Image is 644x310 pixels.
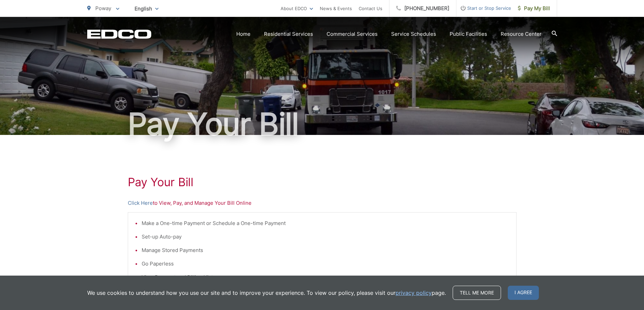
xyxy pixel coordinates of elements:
[450,30,487,38] a: Public Facilities
[508,286,539,300] span: I agree
[391,30,436,38] a: Service Schedules
[142,260,509,268] li: Go Paperless
[501,30,542,38] a: Resource Center
[87,107,557,141] h1: Pay Your Bill
[128,199,153,207] a: Click Here
[87,29,151,39] a: EDCD logo. Return to the homepage.
[142,219,509,227] li: Make a One-time Payment or Schedule a One-time Payment
[396,289,432,297] a: privacy policy
[359,4,382,12] a: Contact Us
[281,4,313,12] a: About EDCO
[320,4,352,12] a: News & Events
[142,273,509,281] li: View Payment and Billing History
[129,3,164,15] span: English
[128,175,517,189] h1: Pay Your Bill
[327,30,378,38] a: Commercial Services
[264,30,313,38] a: Residential Services
[453,286,501,300] a: Tell me more
[518,4,550,12] span: Pay My Bill
[142,233,509,241] li: Set-up Auto-pay
[128,199,517,207] p: to View, Pay, and Manage Your Bill Online
[236,30,251,38] a: Home
[87,289,446,297] p: We use cookies to understand how you use our site and to improve your experience. To view our pol...
[95,5,111,11] span: Poway
[142,246,509,254] li: Manage Stored Payments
